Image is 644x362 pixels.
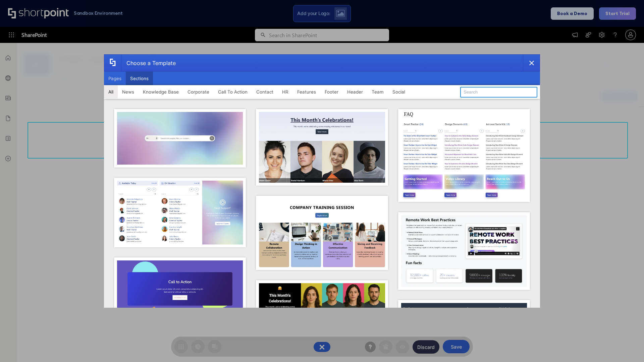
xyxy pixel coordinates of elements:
[183,85,214,99] button: Corporate
[278,85,293,99] button: HR
[460,87,537,98] input: Search
[118,85,139,99] button: News
[214,85,252,99] button: Call To Action
[343,85,367,99] button: Header
[139,85,183,99] button: Knowledge Base
[121,55,176,71] div: Choose a Template
[126,72,153,85] button: Sections
[293,85,320,99] button: Features
[388,85,410,99] button: Social
[104,54,540,308] div: template selector
[320,85,343,99] button: Footer
[104,72,126,85] button: Pages
[252,85,278,99] button: Contact
[367,85,388,99] button: Team
[104,85,118,99] button: All
[610,330,644,362] iframe: Chat Widget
